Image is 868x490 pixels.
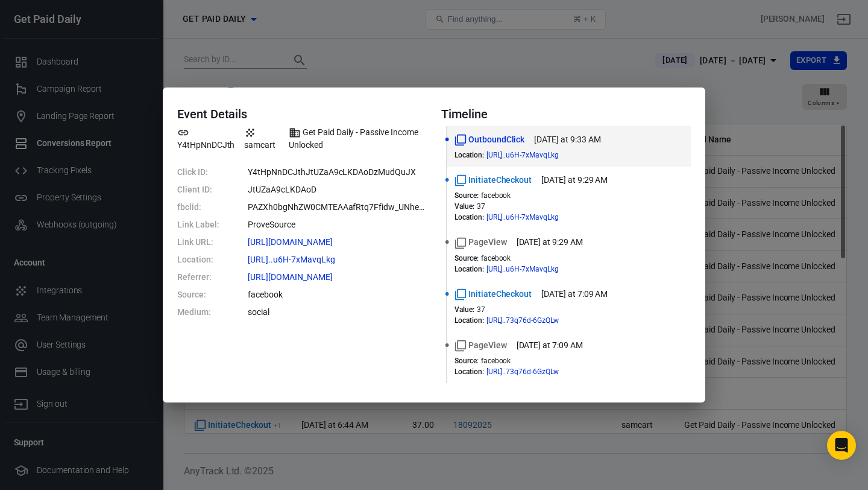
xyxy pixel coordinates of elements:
[481,191,511,200] span: facebook
[177,218,219,231] dt: Link Label:
[244,126,281,151] span: Integration
[481,357,511,365] span: facebook
[454,265,484,273] dt: Location :
[454,236,507,249] span: Standard event name
[486,317,580,324] span: https://getpaiddaily.samcart.com/products/get-paid-daily-passive-income-unlocked?fbclid=PAZXh0bgN...
[454,191,479,200] dt: Source :
[248,183,427,196] dd: JtUZaA9cLKDAoD
[454,339,507,352] span: Standard event name
[481,254,511,262] span: facebook
[248,218,427,231] dd: ProveSource
[248,255,356,264] span: https://getpaiddaily.samcart.com/products/get-paid-daily-passive-income-unlocked?fbclid=PAZXh0bgN...
[441,107,691,121] h4: Timeline
[177,126,237,151] span: Property
[177,183,219,196] dt: Client ID:
[248,201,427,214] dd: PAZXh0bgNhZW0CMTEAAafRtq7Ffidw_UNheOLbWLYYMJge8lpBSKpfwXB-ZDSH0Oj4NOod8ZRi-SaBXA_aem_RsDSNQBW7u6H...
[454,316,484,325] dt: Location :
[454,254,479,262] dt: Source :
[541,288,608,301] time: 2025-09-26T07:09:25+02:00
[454,305,474,314] dt: Value :
[177,253,219,266] dt: Location:
[477,305,485,314] span: 37
[177,271,219,284] dt: Referrer:
[177,236,219,249] dt: Link URL:
[177,166,219,179] dt: Click ID:
[289,126,427,151] span: Brand name
[454,174,532,186] span: Standard event name
[248,306,427,319] dd: social
[541,174,608,186] time: 2025-09-26T09:29:05+02:00
[248,273,354,281] span: https://l.instagram.com/
[454,151,484,159] dt: Location :
[177,288,219,301] dt: Source:
[177,201,219,214] dt: fbclid:
[454,288,532,301] span: Standard event name
[177,107,427,121] h4: Event Details
[486,151,580,159] span: https://getpaiddaily.samcart.com/products/get-paid-daily-passive-income-unlocked?fbclid=PAZXh0bgN...
[486,214,580,221] span: https://getpaiddaily.samcart.com/products/get-paid-daily-passive-income-unlocked?fbclid=PAZXh0bgN...
[454,133,524,146] span: Standard event name
[827,431,856,460] div: Open Intercom Messenger
[517,339,583,352] time: 2025-09-26T07:09:23+02:00
[477,202,485,211] span: 37
[517,236,583,249] time: 2025-09-26T09:29:05+02:00
[454,202,474,211] dt: Value :
[486,368,580,375] span: https://getpaiddaily.samcart.com/products/get-paid-daily-passive-income-unlocked?fbclid=PAZXh0bgN...
[248,238,354,246] span: https://provesrc.com/verified?src=getpaiddaily.samcart.com&utm_source=https://getpaiddaily.samcar...
[534,133,600,146] time: 2025-09-26T09:33:05+02:00
[248,288,427,301] dd: facebook
[177,306,219,319] dt: Medium:
[454,367,484,376] dt: Location :
[486,266,580,273] span: https://getpaiddaily.samcart.com/products/get-paid-daily-passive-income-unlocked?fbclid=PAZXh0bgN...
[454,357,479,365] dt: Source :
[248,166,427,179] dd: Y4tHpNnDCJthJtUZaA9cLKDAoDzMudQuJX
[454,213,484,221] dt: Location :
